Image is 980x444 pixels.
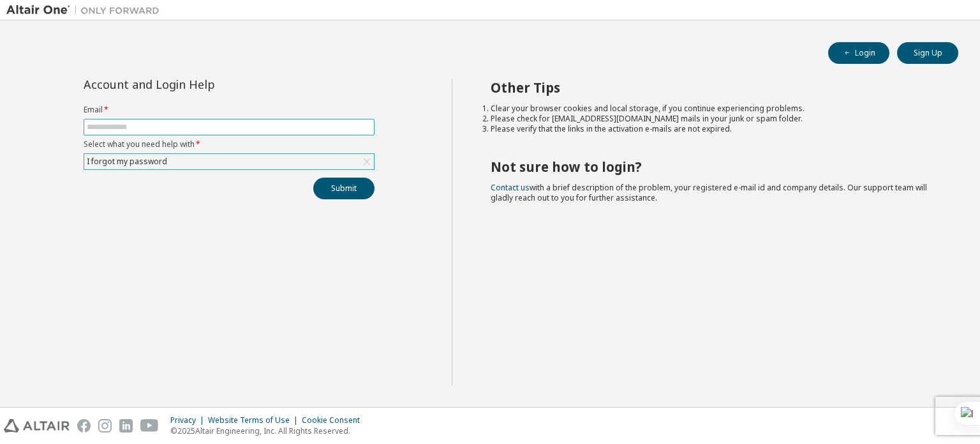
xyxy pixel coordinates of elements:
[491,158,936,175] h2: Not sure how to login?
[85,155,169,169] div: I forgot my password
[491,182,927,203] span: with a brief description of the problem, your registered e-mail id and company details. Our suppo...
[98,419,112,433] img: instagram.svg
[313,178,375,199] button: Submit
[4,419,70,433] img: altair_logo.svg
[170,415,208,425] div: Privacy
[77,419,91,433] img: facebook.svg
[170,425,367,436] p: © 2025 Altair Engineering, Inc. All Rights Reserved.
[208,415,302,425] div: Website Terms of Use
[897,42,958,64] button: Sign Up
[84,139,375,149] label: Select what you need help with
[491,124,936,134] li: Please verify that the links in the activation e-mails are not expired.
[84,105,375,115] label: Email
[491,182,530,193] a: Contact us
[828,42,889,64] button: Login
[119,419,133,433] img: linkedin.svg
[140,419,159,433] img: youtube.svg
[491,103,936,114] li: Clear your browser cookies and local storage, if you continue experiencing problems.
[491,114,936,124] li: Please check for [EMAIL_ADDRESS][DOMAIN_NAME] mails in your junk or spam folder.
[491,79,936,96] h2: Other Tips
[6,4,166,17] img: Altair One
[84,79,316,89] div: Account and Login Help
[84,154,374,169] div: I forgot my password
[302,415,367,425] div: Cookie Consent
